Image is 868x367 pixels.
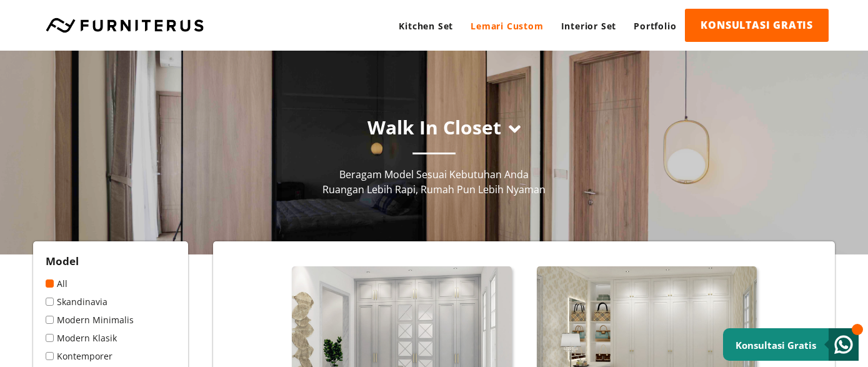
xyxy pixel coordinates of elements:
a: KONSULTASI GRATIS [685,9,829,42]
a: Modern Klasik [46,332,176,344]
a: Kitchen Set [390,9,462,43]
a: All [46,278,176,289]
a: Konsultasi Gratis [723,328,859,361]
a: Lemari Custom [462,9,552,43]
a: Kontemporer [46,350,176,362]
a: Skandinavia [46,296,176,308]
small: Konsultasi Gratis [736,339,816,351]
a: Modern Minimalis [46,314,176,326]
h2: Model [46,254,176,268]
a: Portfolio [625,9,685,43]
a: Interior Set [552,9,626,43]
